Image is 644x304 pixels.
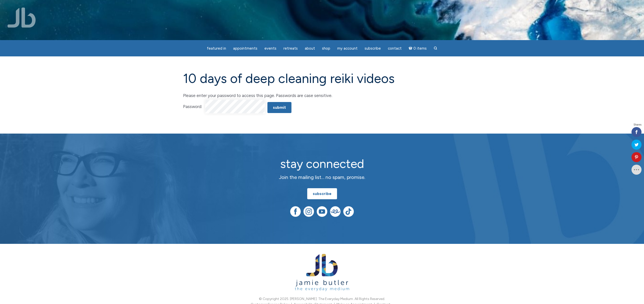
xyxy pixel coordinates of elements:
span: Subscribe [365,46,381,51]
img: Facebook [290,206,301,217]
a: Subscribe [362,44,384,53]
input: Submit [267,102,291,113]
a: Shop [319,44,333,53]
h1: 10 Days of Deep Cleaning Reiki Videos [183,71,461,86]
span: My Account [337,46,358,51]
form: Please enter your password to access this page. Passwords are case sensitive. [183,92,461,114]
a: Jamie Butler. The Everyday Medium [295,285,349,289]
label: Password: [183,103,202,111]
span: Shares [633,124,641,126]
a: About [302,44,318,53]
a: Contact [385,44,405,53]
span: Shop [322,46,330,51]
p: © Copyright 2025. [PERSON_NAME]. The Everyday Medium. All Rights Reserved. [187,296,457,302]
span: Appointments [233,46,257,51]
i: Cart [409,46,413,51]
span: Contact [388,46,402,51]
img: YouTube [317,206,327,217]
p: Join the mailing list… no spam, promise. [233,173,411,181]
a: featured in [204,44,229,53]
span: About [305,46,315,51]
a: Events [261,44,279,53]
a: My Account [334,44,361,53]
a: Retreats [280,44,301,53]
img: Instagram [303,206,314,217]
img: Jamie Butler. The Everyday Medium [295,254,349,291]
h2: stay connected [233,157,411,170]
span: 0 items [413,47,427,50]
img: TikTok [343,206,354,217]
span: Retreats [283,46,298,51]
img: Teespring [330,206,341,217]
a: subscribe [307,188,337,199]
a: Appointments [230,44,260,53]
a: Cart0 items [406,43,430,53]
span: Events [264,46,276,51]
img: Jamie Butler. The Everyday Medium [8,8,36,28]
span: featured in [207,46,226,51]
